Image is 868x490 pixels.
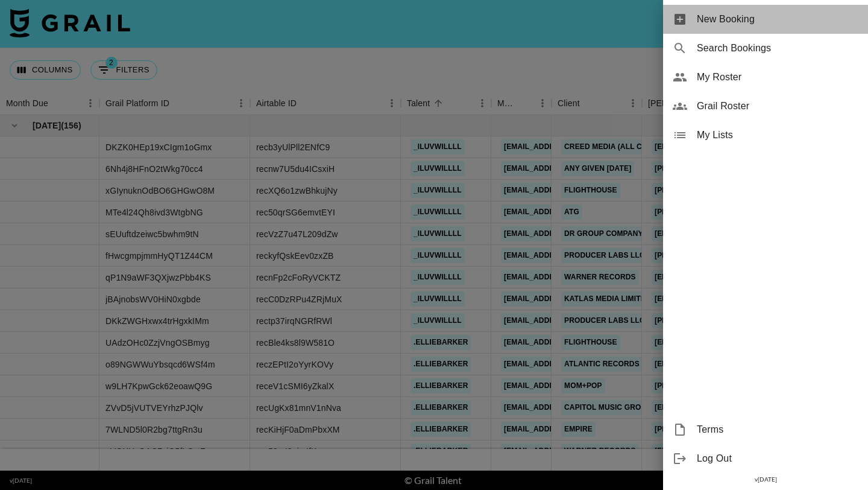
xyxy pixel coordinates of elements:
[697,70,858,84] span: My Roster
[697,41,858,56] span: Search Bookings
[697,128,858,142] span: My Lists
[697,422,858,437] span: Terms
[697,451,858,466] span: Log Out
[663,92,868,121] div: Grail Roster
[663,473,868,486] div: v [DATE]
[663,444,868,473] div: Log Out
[663,121,868,150] div: My Lists
[663,5,868,34] div: New Booking
[663,34,868,63] div: Search Bookings
[697,99,858,113] span: Grail Roster
[697,12,858,27] span: New Booking
[663,63,868,92] div: My Roster
[663,415,868,444] div: Terms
